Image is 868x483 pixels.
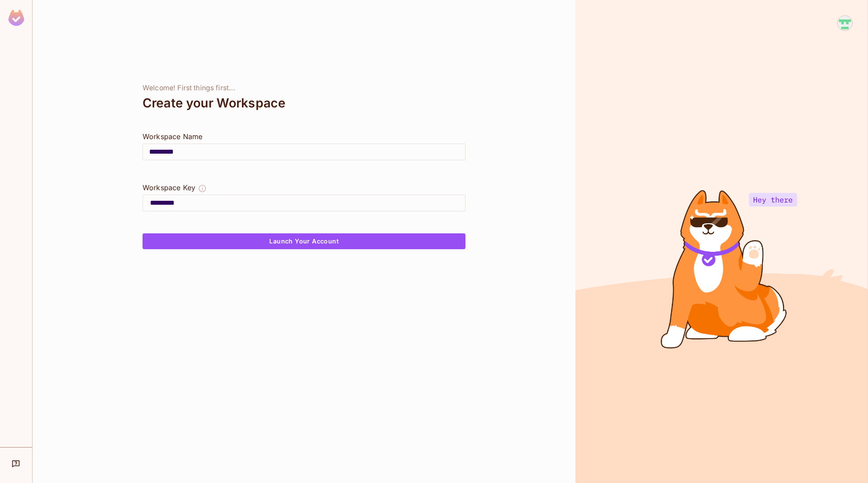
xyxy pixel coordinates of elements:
img: David Santander [838,16,852,30]
div: Workspace Name [143,131,465,142]
div: Help & Updates [6,455,26,472]
div: Welcome! First things first... [143,84,465,92]
div: Create your Workspace [143,92,465,114]
div: Workspace Key [143,182,195,193]
button: The Workspace Key is unique, and serves as the identifier of your workspace. [198,182,207,195]
button: Launch Your Account [143,233,465,249]
img: SReyMgAAAABJRU5ErkJggg== [8,10,24,26]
